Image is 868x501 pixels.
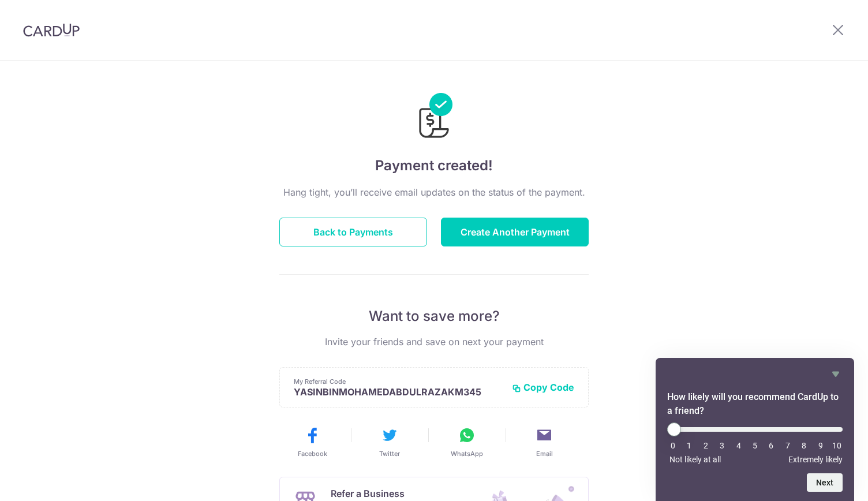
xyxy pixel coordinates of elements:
[510,426,578,458] button: Email
[788,455,843,464] span: Extremely likely
[416,93,452,141] img: Payments
[279,335,589,349] p: Invite your friends and save on next your payment
[279,307,589,326] p: Want to save more?
[451,449,483,458] span: WhatsApp
[683,441,695,450] li: 1
[667,390,843,418] h2: How likely will you recommend CardUp to a friend? Select an option from 0 to 10, with 0 being Not...
[441,218,589,246] button: Create Another Payment
[279,218,427,246] button: Back to Payments
[331,487,457,500] p: Refer a Business
[829,367,843,381] button: Hide survey
[807,473,843,492] button: Next question
[667,423,843,464] div: How likely will you recommend CardUp to a friend? Select an option from 0 to 10, with 0 being Not...
[815,441,826,450] li: 9
[294,377,503,386] p: My Referral Code
[667,367,843,492] div: How likely will you recommend CardUp to a friend? Select an option from 0 to 10, with 0 being Not...
[831,441,843,450] li: 10
[749,441,761,450] li: 5
[798,441,810,450] li: 8
[669,455,721,464] span: Not likely at all
[716,441,728,450] li: 3
[23,23,80,37] img: CardUp
[700,441,712,450] li: 2
[356,426,424,458] button: Twitter
[512,382,574,393] button: Copy Code
[278,426,346,458] button: Facebook
[733,441,744,450] li: 4
[294,386,503,398] p: YASINBINMOHAMEDABDULRAZAKM345
[765,441,777,450] li: 6
[279,185,589,199] p: Hang tight, you’ll receive email updates on the status of the payment.
[298,449,327,458] span: Facebook
[667,441,679,450] li: 0
[279,155,589,176] h4: Payment created!
[433,426,501,458] button: WhatsApp
[536,449,553,458] span: Email
[782,441,794,450] li: 7
[379,449,400,458] span: Twitter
